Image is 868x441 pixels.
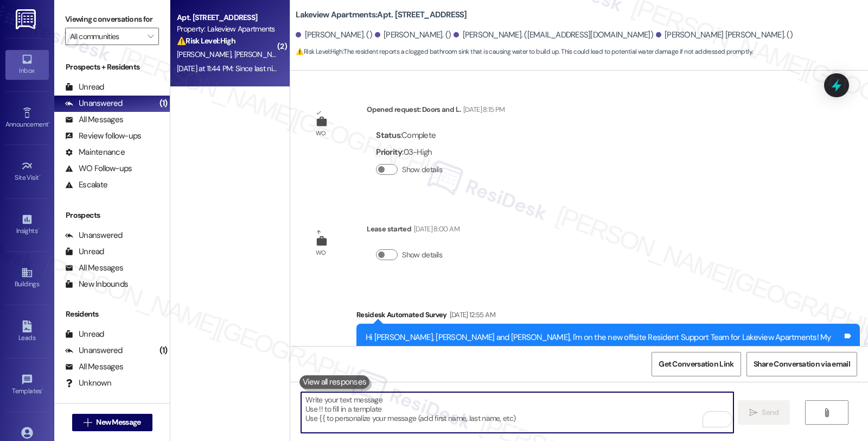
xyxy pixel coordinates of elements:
[42,386,43,393] span: •
[65,11,159,28] label: Viewing conversations for
[376,130,400,141] b: Status
[822,408,831,417] i: 
[65,246,104,257] div: Unread
[5,263,49,293] a: Buildings
[296,9,467,21] b: Lakeview Apartments: Apt. [STREET_ADDRESS]
[749,408,757,417] i: 
[5,50,49,79] a: Inbox
[157,342,170,359] div: (1)
[96,417,141,428] span: New Message
[70,28,142,45] input: All communities
[375,29,451,41] div: [PERSON_NAME]. ()
[376,147,402,157] b: Priority
[65,262,123,274] div: All Messages
[652,352,741,376] button: Get Conversation Link
[738,400,790,425] button: Send
[402,249,442,261] label: Show details
[65,377,111,389] div: Unknown
[356,309,860,324] div: Residesk Automated Survey
[54,308,170,320] div: Residents
[402,164,442,175] label: Show details
[65,329,104,340] div: Unread
[301,392,733,433] textarea: To enrich screen reader interactions, please activate Accessibility in Grammarly extension settings
[177,36,235,46] strong: ⚠️ Risk Level: High
[461,104,505,115] div: [DATE] 8:15 PM
[5,317,49,346] a: Leads
[296,46,752,58] span: : The resident reports a clogged bathroom sink that is causing water to build up. This could lead...
[65,163,132,174] div: WO Follow-ups
[65,361,123,373] div: All Messages
[316,247,326,259] div: WO
[65,279,128,290] div: New Inbounds
[65,147,125,158] div: Maintenance
[659,358,733,370] span: Get Conversation Link
[37,225,39,233] span: •
[746,352,857,376] button: Share Conversation via email
[39,172,41,180] span: •
[5,210,49,240] a: Insights •
[5,370,49,400] a: Templates •
[316,128,326,139] div: WO
[376,127,446,144] div: : Complete
[54,210,170,221] div: Prospects
[72,414,152,431] button: New Message
[411,223,459,235] div: [DATE] 8:00 AM
[65,230,123,241] div: Unanswered
[454,29,653,41] div: [PERSON_NAME]. ([EMAIL_ADDRESS][DOMAIN_NAME])
[157,95,170,112] div: (1)
[762,407,778,418] span: Send
[366,332,843,379] div: Hi [PERSON_NAME], [PERSON_NAME] and [PERSON_NAME], I'm on the new offsite Resident Support Team f...
[65,130,141,142] div: Review follow-ups
[5,157,49,186] a: Site Visit •
[234,49,292,59] span: [PERSON_NAME]
[447,309,495,320] div: [DATE] 12:55 AM
[177,49,234,59] span: [PERSON_NAME]
[148,32,154,41] i: 
[54,61,170,73] div: Prospects + Residents
[84,418,92,427] i: 
[48,119,50,127] span: •
[65,345,123,356] div: Unanswered
[65,98,123,109] div: Unanswered
[177,64,609,73] div: [DATE] at 11:44 PM: Since last night it stopped draining suddenly & it's only the bathroom sink t...
[367,223,459,238] div: Lease started
[65,114,123,125] div: All Messages
[376,144,446,161] div: : 03-High
[177,12,277,23] div: Apt. [STREET_ADDRESS]
[16,9,38,29] img: ResiDesk Logo
[65,81,104,93] div: Unread
[65,179,107,191] div: Escalate
[177,23,277,35] div: Property: Lakeview Apartments
[367,104,505,119] div: Opened request: Doors and l...
[296,47,342,56] strong: ⚠️ Risk Level: High
[656,29,793,41] div: [PERSON_NAME] [PERSON_NAME]. ()
[296,29,372,41] div: [PERSON_NAME]. ()
[754,358,850,370] span: Share Conversation via email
